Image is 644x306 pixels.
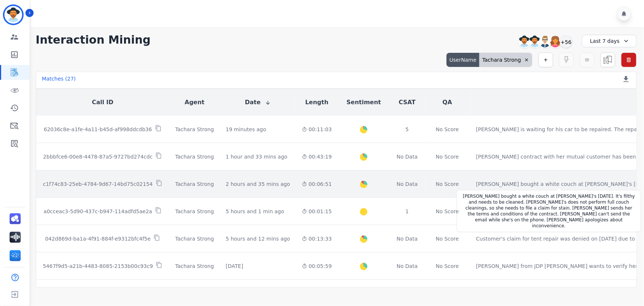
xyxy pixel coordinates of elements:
p: 2bbbfce6-00e8-4478-87a5-9727bd274cdc [43,153,153,160]
div: 5 hours and 1 min ago [226,208,284,215]
div: No Score [436,126,459,133]
div: Tachara Strong [175,262,214,270]
div: 00:05:59 [302,262,332,270]
div: No Score [436,180,459,188]
div: Matches ( 27 ) [42,75,76,85]
div: 19 minutes ago [226,126,266,133]
div: 1 [396,208,419,215]
div: 00:01:15 [302,208,332,215]
div: Tachara Strong [175,208,214,215]
div: No Data [396,262,419,270]
button: Length [305,98,328,107]
div: 1 hour and 33 mins ago [226,153,287,160]
div: Tachara Strong [175,180,214,188]
div: Tachara Strong [175,153,214,160]
p: a0cceac3-5d90-437c-b947-114adfd5ae2a [44,208,152,215]
div: Tachara Strong [479,53,532,67]
div: 5 hours and 12 mins ago [226,235,290,242]
div: 5 [396,126,419,133]
div: No Data [396,153,419,160]
div: 2 hours and 35 mins ago [226,180,290,188]
div: Last 7 days [582,35,637,47]
button: Sentiment [347,98,381,107]
div: Tachara Strong [175,235,214,242]
div: +56 [560,35,572,48]
p: 042d869d-ba1a-4f91-884f-e9312bfc4f5e [45,235,151,242]
p: 5467f9d5-a21b-4483-8085-2153b00c93c9 [43,262,153,270]
div: No Score [436,235,459,242]
div: No Score [436,208,459,215]
div: No Data [396,235,419,242]
div: No Score [436,153,459,160]
div: 00:06:51 [302,180,332,188]
button: QA [442,98,452,107]
div: [PERSON_NAME] bought a white couch at [PERSON_NAME]'s [DATE]. It's filthy and needs to be cleaned... [461,193,636,229]
div: [DATE] [226,262,243,270]
div: UserName [447,53,479,67]
p: 62036c8e-a1fe-4a11-b45d-af998ddcdb36 [44,126,152,133]
div: 00:13:33 [302,235,332,242]
img: Bordered avatar [4,6,22,24]
div: 00:43:19 [302,153,332,160]
p: c1f74c83-25eb-4784-9d67-14bd75c02154 [43,180,153,188]
div: 00:11:03 [302,126,332,133]
button: Agent [185,98,204,107]
button: Date [245,98,271,107]
div: No Score [436,262,459,270]
div: No Data [396,180,419,188]
button: Call ID [92,98,113,107]
h1: Interaction Mining [36,33,151,47]
button: CSAT [399,98,416,107]
div: Tachara Strong [175,126,214,133]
